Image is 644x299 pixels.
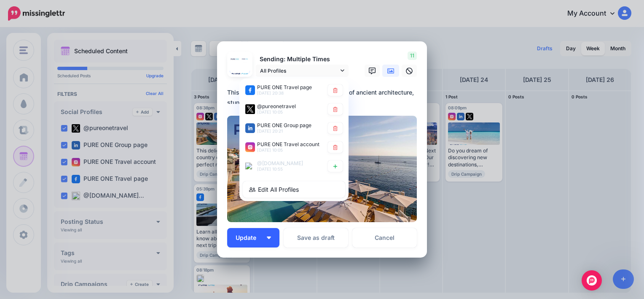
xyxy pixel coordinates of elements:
[284,228,348,247] button: Save as draft
[257,109,283,114] span: [DATE] 10:05
[245,142,255,152] img: instagram-square.png
[256,65,349,77] a: All Profiles
[257,90,284,95] span: [DATE] 20:38
[240,54,250,64] img: -zVCY7KV-89052.png
[227,228,279,247] button: Update
[230,54,240,64] img: 463020140_8829671807097876_6669393238317567255_n-bsa154295.jpg
[245,123,255,133] img: linkedin-square.png
[257,84,312,90] span: PURE ONE Travel page
[257,166,283,171] span: [DATE] 10:55
[352,228,417,247] a: Cancel
[260,66,338,75] span: All Profiles
[245,104,255,114] img: twitter-square.png
[243,181,345,198] a: Edit All Profiles
[257,103,296,109] span: @pureonetravel
[245,163,252,169] img: bluesky-square.png
[582,270,602,291] div: Open Intercom Messenger
[257,141,319,147] span: PURE ONE Travel account
[408,52,417,60] span: 11
[257,147,283,152] span: [DATE] 10:05
[267,236,271,239] img: arrow-down-white.png
[256,54,349,64] p: Sending: Multiple Times
[230,64,250,84] img: 464240739_404657859364624_8349312894474433264_n-bsa154298.jpg
[245,85,255,95] img: facebook-square.png
[236,235,263,241] span: Update
[227,87,421,169] div: This delightful country offers a perfect mix of ancient architecture, stunning landscapes, and az...
[257,122,311,128] span: PURE ONE Group page
[227,116,417,222] img: S8CE5I64XL3OMPO5IR5CZNKJMACYCJ2W.png
[257,128,283,133] span: [DATE] 20:21
[257,160,303,166] span: @[DOMAIN_NAME]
